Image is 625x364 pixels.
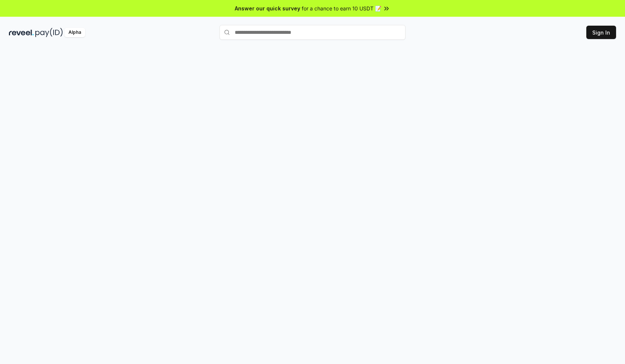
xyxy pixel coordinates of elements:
[35,28,63,37] img: pay_id
[64,28,85,37] div: Alpha
[9,28,34,37] img: reveel_dark
[235,4,300,12] span: Answer our quick survey
[586,26,616,39] button: Sign In
[302,4,381,12] span: for a chance to earn 10 USDT 📝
